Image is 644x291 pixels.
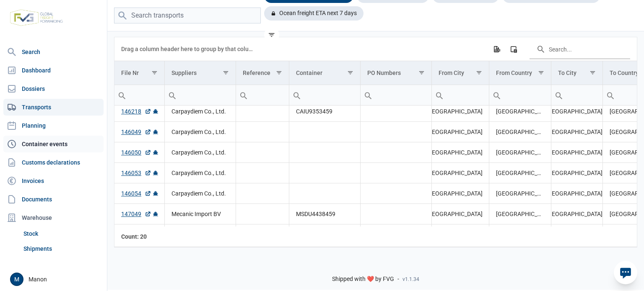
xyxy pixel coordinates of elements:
[3,117,104,134] a: Planning
[439,189,482,198] div: [GEOGRAPHIC_DATA]
[114,61,165,85] td: Column File Nr
[558,128,596,136] div: [GEOGRAPHIC_DATA]
[558,70,576,76] div: To City
[165,121,236,142] td: Carpaydiem Co., Ltd.
[439,70,464,76] div: From City
[367,70,401,76] div: PO Numbers
[20,241,104,256] a: Shipments
[114,8,261,24] input: Search transports
[264,27,279,42] div: filter
[551,85,603,106] td: Filter cell
[10,273,23,286] button: M
[558,210,596,218] div: [GEOGRAPHIC_DATA]
[558,107,596,116] div: [GEOGRAPHIC_DATA]
[432,85,489,105] input: Filter cell
[496,70,532,76] div: From Country
[489,85,504,105] div: Search box
[165,183,236,203] td: Carpaydiem Co., Ltd.
[551,85,602,105] input: Filter cell
[165,85,236,106] td: Filter cell
[3,80,104,97] a: Dossiers
[530,39,630,59] input: Search in the data grid
[439,128,482,136] div: [GEOGRAPHIC_DATA]
[551,61,603,85] td: Column To City
[165,101,236,121] td: Carpaydiem Co., Ltd.
[361,85,376,105] div: Search box
[439,169,482,177] div: [GEOGRAPHIC_DATA]
[3,44,104,60] a: Search
[489,41,504,57] div: Export all data to Excel
[551,85,566,105] div: Search box
[289,101,360,121] td: CAIU9353459
[114,85,130,105] div: Search box
[121,70,139,76] div: File Nr
[236,61,289,85] td: Column Reference
[397,276,399,283] span: -
[121,232,158,241] div: File Nr Count: 20
[3,154,104,171] a: Customs declarations
[489,85,551,106] td: Filter cell
[3,62,104,79] a: Dashboard
[418,70,425,76] span: Show filter options for column 'PO Numbers'
[165,85,236,105] input: Filter cell
[121,42,256,56] div: Drag a column header here to group by that column
[171,70,197,76] div: Suppliers
[10,273,102,286] div: Manon
[165,162,236,183] td: Carpaydiem Co., Ltd.
[3,136,104,152] a: Container events
[264,6,364,21] div: Ocean freight ETA next 7 days
[243,70,270,76] div: Reference
[558,169,596,177] div: [GEOGRAPHIC_DATA]
[332,276,394,283] span: Shipped with ❤️ by FVG
[121,169,151,177] a: 146053
[114,85,165,106] td: Filter cell
[361,85,431,105] input: Filter cell
[236,85,251,105] div: Search box
[489,203,551,224] td: [GEOGRAPHIC_DATA]
[489,162,551,183] td: [GEOGRAPHIC_DATA]
[165,85,180,105] div: Search box
[121,210,151,218] a: 147049
[236,85,289,105] input: Filter cell
[165,61,236,85] td: Column Suppliers
[489,85,551,105] input: Filter cell
[360,61,431,85] td: Column PO Numbers
[476,70,482,76] span: Show filter options for column 'From City'
[439,148,482,157] div: [GEOGRAPHIC_DATA]
[489,61,551,85] td: Column From Country
[223,70,229,76] span: Show filter options for column 'Suppliers'
[589,70,596,76] span: Show filter options for column 'To City'
[489,183,551,203] td: [GEOGRAPHIC_DATA]
[114,37,637,247] div: Data grid with 20 rows and 13 columns
[439,107,482,116] div: [GEOGRAPHIC_DATA]
[165,203,236,224] td: Mecanic Import BV
[121,107,151,116] a: 146218
[3,191,104,208] a: Documents
[439,210,482,218] div: [GEOGRAPHIC_DATA]
[289,85,360,106] td: Filter cell
[276,70,282,76] span: Show filter options for column 'Reference'
[489,101,551,121] td: [GEOGRAPHIC_DATA]
[402,276,419,283] span: v1.1.34
[121,128,151,136] a: 146049
[558,189,596,198] div: [GEOGRAPHIC_DATA]
[432,85,447,105] div: Search box
[121,148,151,157] a: 146050
[289,85,360,105] input: Filter cell
[489,142,551,162] td: [GEOGRAPHIC_DATA]
[289,203,360,224] td: MSDU4438459
[506,41,521,57] div: Column Chooser
[165,142,236,162] td: Carpaydiem Co., Ltd.
[431,85,489,106] td: Filter cell
[3,99,104,116] a: Transports
[121,37,630,61] div: Data grid toolbar
[538,70,544,76] span: Show filter options for column 'From Country'
[431,61,489,85] td: Column From City
[289,85,304,105] div: Search box
[489,121,551,142] td: [GEOGRAPHIC_DATA]
[121,189,151,198] a: 146054
[610,70,639,76] div: To Country
[3,173,104,189] a: Invoices
[3,209,104,226] div: Warehouse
